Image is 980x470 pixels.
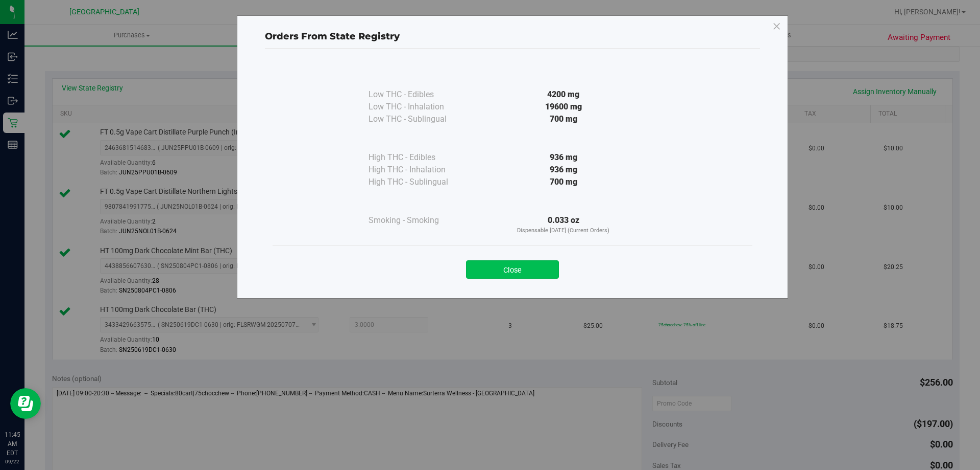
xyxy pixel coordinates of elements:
div: 4200 mg [471,88,656,101]
div: Smoking - Smoking [369,214,471,227]
div: 936 mg [471,164,656,176]
div: High THC - Sublingual [369,176,471,188]
span: Orders From State Registry [265,31,400,42]
div: 936 mg [471,151,656,164]
div: 19600 mg [471,101,656,113]
iframe: Resource center [10,388,41,419]
p: Dispensable [DATE] (Current Orders) [471,227,656,235]
div: High THC - Inhalation [369,164,471,176]
div: 700 mg [471,176,656,188]
div: 0.033 oz [471,214,656,235]
div: Low THC - Inhalation [369,101,471,113]
div: High THC - Edibles [369,151,471,164]
button: Close [466,260,559,279]
div: 700 mg [471,113,656,125]
div: Low THC - Edibles [369,88,471,101]
div: Low THC - Sublingual [369,113,471,125]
